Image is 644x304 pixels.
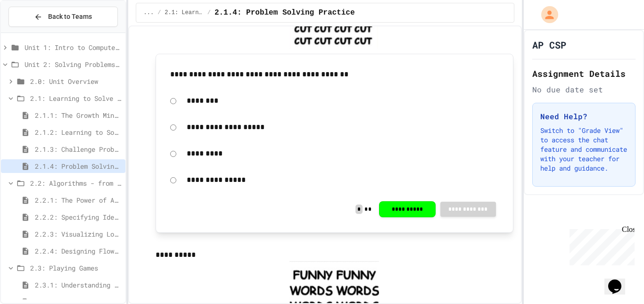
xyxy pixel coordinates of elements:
[25,59,122,69] span: Unit 2: Solving Problems in Computer Science
[540,126,627,173] p: Switch to "Grade View" to access the chat feature and communicate with your teacher for help and ...
[48,12,92,22] span: Back to Teams
[531,4,561,25] div: My Account
[540,111,627,122] h3: Need Help?
[532,84,636,95] div: No due date set
[25,42,122,52] span: Unit 1: Intro to Computer Science
[35,280,122,290] span: 2.3.1: Understanding Games with Flowcharts
[35,195,122,205] span: 2.2.1: The Power of Algorithms
[157,9,161,16] span: /
[144,9,154,16] span: ...
[30,178,122,188] span: 2.2: Algorithms - from Pseudocode to Flowcharts
[532,38,566,51] h1: AP CSP
[8,7,118,27] button: Back to Teams
[30,93,122,103] span: 2.1: Learning to Solve Hard Problems
[215,7,355,18] span: 2.1.4: Problem Solving Practice
[165,9,203,16] span: 2.1: Learning to Solve Hard Problems
[35,246,122,256] span: 2.2.4: Designing Flowcharts
[566,225,635,265] iframe: chat widget
[604,266,635,295] iframe: chat widget
[35,229,122,239] span: 2.2.3: Visualizing Logic with Flowcharts
[207,9,211,16] span: /
[35,144,122,154] span: 2.1.3: Challenge Problem - The Bridge
[35,161,122,171] span: 2.1.4: Problem Solving Practice
[4,4,65,60] div: Chat with us now!Close
[35,212,122,222] span: 2.2.2: Specifying Ideas with Pseudocode
[35,127,122,137] span: 2.1.2: Learning to Solve Hard Problems
[35,110,122,120] span: 2.1.1: The Growth Mindset
[30,76,122,86] span: 2.0: Unit Overview
[532,67,636,80] h2: Assignment Details
[30,263,122,273] span: 2.3: Playing Games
